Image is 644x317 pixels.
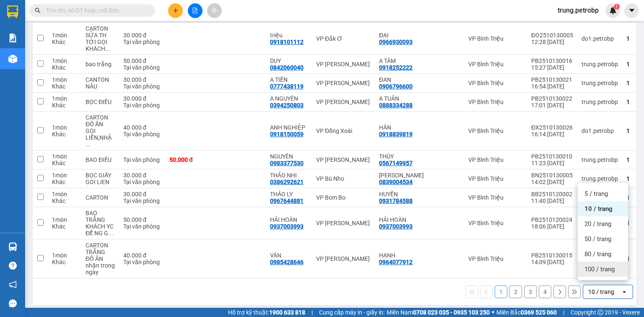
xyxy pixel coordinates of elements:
div: 0906796600 [379,83,413,90]
div: trung.petrobp [582,80,618,86]
div: 0386292621 [270,179,304,185]
div: 10 / trang [588,288,614,296]
div: 18:06 [DATE] [531,223,573,230]
div: VP [PERSON_NAME] [316,99,371,105]
div: HẢI HOÀN [270,216,308,223]
div: 50.000 đ [123,57,161,64]
span: Hỗ trợ kỹ thuật: [228,308,305,317]
div: VP Bình Triệu [468,35,523,42]
div: Tại văn phòng [123,39,161,45]
div: VP [PERSON_NAME] [316,255,371,262]
div: Tại văn phòng [123,223,161,230]
span: notification [9,281,17,288]
span: ⚪️ [492,311,494,314]
div: 0967644881 [270,197,304,204]
div: 14:09 [DATE] [531,259,573,265]
span: plus [173,8,179,13]
div: 0937003993 [270,223,304,230]
div: Tại văn phòng [123,64,161,71]
div: 11:40 [DATE] [531,197,573,204]
div: VP Đắk Ơ [316,35,371,42]
div: Khác [52,131,77,138]
span: Miền Bắc [496,308,557,317]
div: 30.000 đ [123,191,161,197]
div: Khác [52,223,77,230]
div: 0567149957 [379,160,413,166]
div: Khác [52,102,77,109]
div: 1 món [52,32,77,39]
div: VP Bình Triệu [468,127,523,134]
span: | [563,308,564,317]
div: 40.000 đ [123,252,161,259]
div: 0964077912 [379,259,413,265]
div: VP Bom Bo [316,194,371,201]
div: trung.petrobp [582,99,618,105]
div: NGUYÊN [270,153,308,160]
button: 3 [524,286,537,298]
div: 0918150059 [270,131,304,138]
img: logo-vxr [7,5,18,18]
div: Khác [52,83,77,90]
div: 30.000 đ [123,172,161,179]
div: BAO TRẮNG [86,210,115,223]
span: 20 / trang [584,220,611,228]
span: 10 / trang [584,205,613,213]
div: 12:28 [DATE] [531,39,573,45]
div: do1.petrobp [582,35,618,42]
div: HÂN [379,124,424,131]
div: 1 món [52,172,77,179]
div: PB2510130016 [531,57,573,64]
div: HẠNH [379,252,424,259]
div: 40.000 đ [123,124,161,131]
span: 80 / trang [584,250,611,258]
div: DUY [270,57,308,64]
span: aim [211,8,217,13]
div: 17:01 [DATE] [531,102,573,109]
span: caret-down [628,7,636,14]
div: 1 món [52,95,77,102]
div: ĐẠI [379,32,424,39]
div: HẢI HOÀN [379,216,424,223]
div: ĐO2510130005 [531,32,573,39]
div: 0937003993 [379,223,413,230]
div: PB2510130010 [531,153,573,160]
div: CARTON TRẮNG ĐỒ ĂN [86,242,115,262]
span: 100 / trang [584,265,615,273]
div: 0777438119 [270,83,304,90]
img: warehouse-icon [8,55,17,63]
div: 30.000 đ [123,76,161,83]
div: THÙY [379,153,424,160]
span: file-add [192,8,198,13]
svg: open [621,288,628,295]
div: Tại văn phòng [123,179,161,185]
div: HUYỀN [379,191,424,197]
button: 1 [495,286,507,298]
img: icon-new-feature [609,7,617,14]
div: ANH NGHIỆP [270,124,308,131]
div: VP Bình Triệu [468,175,523,182]
span: Miền Nam [387,308,490,317]
span: 1 [615,4,618,10]
div: Khác [52,160,77,166]
div: 1 món [52,216,77,223]
div: Tại văn phòng [123,197,161,204]
div: CARTON ĐỒ ĂN [86,114,115,127]
button: 4 [539,286,551,298]
div: ĐAN [379,76,424,83]
div: trung.petrobp [582,156,618,163]
div: CARTON [86,194,115,201]
div: VP Bình Triệu [468,61,523,68]
div: A NGUYÊN [270,95,308,102]
div: THẢO NHI [270,172,308,179]
div: VP Bình Triệu [468,194,523,201]
div: 1 món [52,191,77,197]
div: VP Bình Triệu [468,80,523,86]
div: 16:54 [DATE] [531,83,573,90]
div: VP Đồng Xoài [316,127,371,134]
input: Tìm tên, số ĐT hoặc mã đơn [46,6,145,15]
div: TỚI GỌI KHÁCH LIỀN, [86,39,115,52]
div: VP Bình Triệu [468,255,523,262]
div: Khác [52,197,77,204]
div: Khác [52,179,77,185]
strong: 0369 525 060 [521,309,557,316]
